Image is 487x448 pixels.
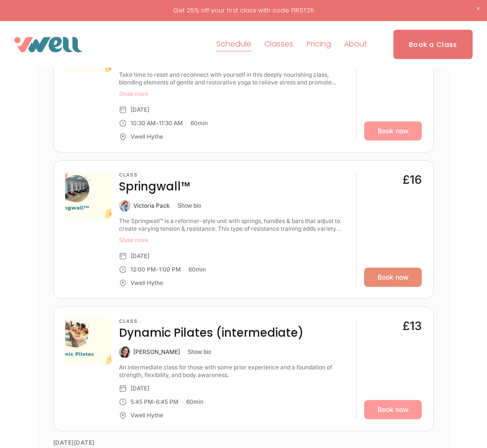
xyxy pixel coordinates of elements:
div: 10:30 AM [131,119,156,127]
div: [PERSON_NAME] [133,348,180,356]
div: - [156,119,159,127]
div: £16 [403,172,422,188]
a: Pricing [307,37,331,52]
a: Book now [364,268,422,287]
div: 11:30 AM [159,119,183,127]
button: Show more [119,90,348,98]
div: The Springwall™ is a reformer-style unit with springs, handles & bars that adjust to create varyi... [119,217,348,233]
div: 60 min [190,119,208,127]
div: - [153,398,156,406]
div: 1:00 PM [159,266,181,273]
div: 12:00 PM [131,266,156,273]
div: [DATE] [131,385,149,392]
div: 60 min [186,398,203,406]
a: Schedule [216,37,251,52]
a: Book now [364,400,422,419]
h3: Class [119,172,190,178]
span: Classes [264,37,293,51]
img: Laura Berduig [119,346,131,358]
h4: Dynamic Pilates (intermediate) [119,325,304,341]
div: Vwell Hythe [131,279,163,287]
div: Vwell Hythe [131,412,163,419]
div: Victoria Pack [133,202,170,210]
div: £13 [403,318,422,334]
a: Book now [364,121,422,141]
div: Take time to reset and reconnect with yourself in this deeply nourishing class, blending elements... [119,71,348,86]
div: Vwell Hythe [131,133,163,141]
a: folder dropdown [264,37,293,52]
div: 6:45 PM [156,398,178,406]
img: Victoria Pack [119,200,131,212]
button: Show bio [188,348,211,356]
div: [DATE] [131,106,149,114]
a: Book a Class [393,30,473,59]
h4: Springwall™ [119,179,190,194]
div: [DATE] [131,252,149,260]
a: folder dropdown [344,37,367,52]
div: 60 min [189,266,206,273]
img: VWell [14,37,83,52]
div: An intermediate class for those with some prior experience and a foundation of strength, flexibil... [119,364,348,379]
span: About [344,37,367,51]
div: 5:45 PM [131,398,153,406]
h3: Class [119,318,304,324]
img: 5d9617d8-c062-43cb-9683-4a4abb156b5d.png [65,172,111,218]
div: - [156,266,159,273]
button: Show more [119,236,348,244]
img: ae0a0597-cc0d-4c1f-b89b-51775b502e7a.png [65,318,111,365]
button: Show bio [178,202,201,210]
